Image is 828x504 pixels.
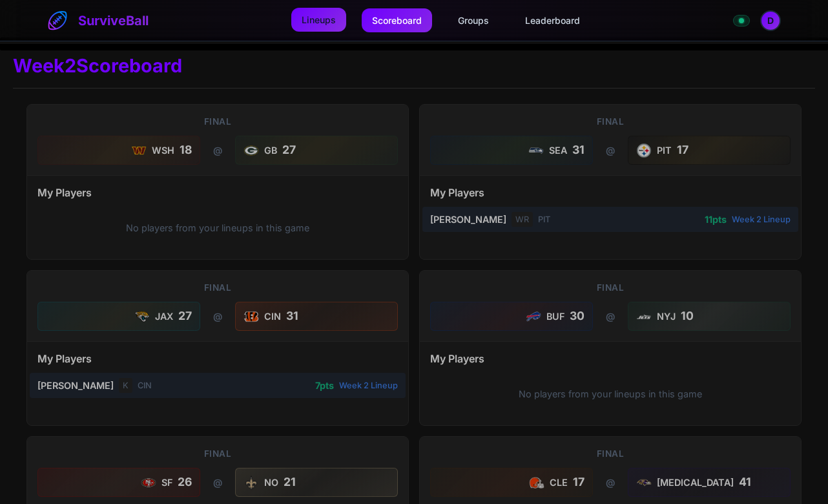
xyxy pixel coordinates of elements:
[243,143,259,158] img: GB logo
[264,143,277,158] span: GB
[155,310,173,324] span: JAX
[37,379,114,393] span: [PERSON_NAME]
[430,281,791,294] div: Final
[37,352,398,365] h3: My Players
[208,310,227,324] div: @
[264,310,281,324] span: CIN
[47,10,149,31] a: SurviveBall
[570,308,585,324] span: 30
[430,186,791,199] h3: My Players
[284,474,296,490] span: 21
[443,386,778,402] p: No players from your lineups in this game
[362,8,432,32] a: Scoreboard
[264,476,278,490] span: NO
[286,308,298,324] span: 31
[37,447,398,460] div: Final
[339,379,398,392] div: Week 2 Lineup
[636,475,652,490] img: BAL logo
[243,475,259,490] img: NO logo
[732,213,791,226] div: Week 2 Lineup
[705,213,727,227] span: 11 pts
[760,10,781,31] button: Open profile menu
[243,309,259,324] img: CIN logo
[134,309,150,324] img: JAX logo
[138,379,152,392] span: CIN
[636,143,652,158] img: PIT logo
[141,475,156,490] img: SF logo
[636,309,652,324] img: NYJ logo
[152,143,174,158] span: WSH
[515,8,590,32] a: Leaderboard
[282,142,296,158] span: 27
[657,476,734,490] span: [MEDICAL_DATA]
[538,213,550,226] span: PIT
[528,143,544,158] img: SEA logo
[739,474,751,490] span: 41
[526,309,541,324] img: BUF logo
[430,115,791,128] div: Final
[430,447,791,460] div: Final
[131,143,147,158] img: WSH logo
[47,10,68,31] img: SurviveBall
[178,308,192,324] span: 27
[315,379,334,393] span: 7 pts
[681,308,694,324] span: 10
[119,378,132,393] span: K
[529,475,544,490] img: CLE logo
[657,310,676,324] span: NYJ
[208,476,227,490] div: @
[677,142,688,158] span: 17
[180,142,192,158] span: 18
[178,474,192,490] span: 26
[657,143,672,158] span: PIT
[512,212,533,227] span: WR
[601,476,620,490] div: @
[601,310,620,324] div: @
[448,8,499,32] a: Groups
[572,142,585,158] span: 31
[430,213,506,227] span: [PERSON_NAME]
[549,143,567,158] span: SEA
[573,474,585,490] span: 17
[37,186,398,199] h3: My Players
[601,143,620,158] div: @
[161,476,172,490] span: SF
[291,8,346,32] a: Lineups
[550,476,568,490] span: CLE
[208,143,227,158] div: @
[13,54,182,78] h1: Week 2 Scoreboard
[50,220,385,236] p: No players from your lineups in this game
[430,352,791,365] h3: My Players
[37,115,398,128] div: Final
[546,310,564,324] span: BUF
[37,281,398,294] div: Final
